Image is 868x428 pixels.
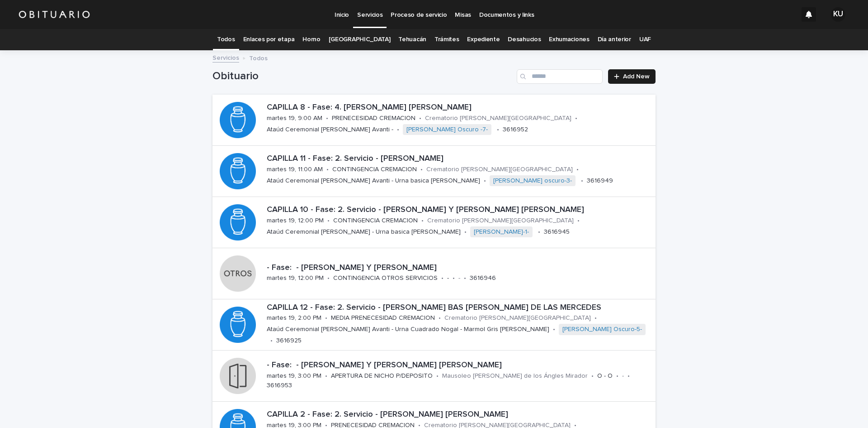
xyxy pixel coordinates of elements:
[453,274,455,282] p: •
[503,126,528,134] p: 3616952
[333,217,418,225] p: CONTINGENCIA CREMACION
[544,228,570,236] p: 3616945
[267,177,480,185] p: Ataúd Ceremonial [PERSON_NAME] Avanti - Urna basica [PERSON_NAME]
[329,29,391,50] a: [GEOGRAPHIC_DATA]
[326,115,328,122] p: •
[464,274,466,282] p: •
[212,146,656,197] a: CAPILLA 11 - Fase: 2. Servicio - [PERSON_NAME]martes 19, 11:00 AM•CONTINGENCIA CREMACION•Cremator...
[397,126,399,134] p: •
[425,115,571,122] p: Crematorio [PERSON_NAME][GEOGRAPHIC_DATA]
[267,205,652,215] p: CAPILLA 10 - Fase: 2. Servicio - [PERSON_NAME] Y [PERSON_NAME] [PERSON_NAME]
[470,274,496,282] p: 3616946
[217,29,235,50] a: Todos
[575,115,577,122] p: •
[270,337,273,345] p: •
[243,29,295,50] a: Enlaces por etapa
[267,126,393,134] p: Ataúd Ceremonial [PERSON_NAME] Avanti -
[332,115,415,122] p: PRENECESIDAD CREMACION
[576,166,579,173] p: •
[332,166,417,173] p: CONTINGENCIA CREMACION
[212,197,656,248] a: CAPILLA 10 - Fase: 2. Servicio - [PERSON_NAME] Y [PERSON_NAME] [PERSON_NAME]martes 19, 12:00 PM•C...
[639,29,651,50] a: UAF
[276,337,302,345] p: 3616925
[398,29,426,50] a: Tehuacán
[598,29,631,50] a: Día anterior
[267,410,652,420] p: CAPILLA 2 - Fase: 2. Servicio - [PERSON_NAME] [PERSON_NAME]
[326,166,329,173] p: •
[419,115,421,122] p: •
[581,177,583,185] p: •
[18,5,90,24] img: HUM7g2VNRLqGMmR9WVqf
[267,263,652,273] p: - Fase: - [PERSON_NAME] Y [PERSON_NAME]
[212,351,656,402] a: - Fase: - [PERSON_NAME] Y [PERSON_NAME] [PERSON_NAME]martes 19, 3:00 PM•APERTURA DE NICHO P/DEPOS...
[577,217,580,225] p: •
[325,372,327,380] p: •
[267,228,461,236] p: Ataúd Ceremonial [PERSON_NAME] - Urna basica [PERSON_NAME]
[249,53,268,63] p: Todos
[420,166,423,173] p: •
[464,228,467,236] p: •
[212,52,239,63] a: Servicios
[608,69,656,84] a: Add New
[212,248,656,299] a: - Fase: - [PERSON_NAME] Y [PERSON_NAME]martes 19, 12:00 PM•CONTINGENCIA OTROS SERVICIOS•-•-•3616946
[327,217,330,225] p: •
[627,372,630,380] p: •
[267,154,652,164] p: CAPILLA 11 - Fase: 2. Servicio - [PERSON_NAME]
[267,372,321,380] p: martes 19, 3:00 PM
[212,299,656,351] a: CAPILLA 12 - Fase: 2. Servicio - [PERSON_NAME] BAS [PERSON_NAME] DE LAS MERCEDESmartes 19, 2:00 P...
[562,326,642,333] a: [PERSON_NAME] Oscuro-5-
[421,217,424,225] p: •
[267,361,652,370] p: - Fase: - [PERSON_NAME] Y [PERSON_NAME] [PERSON_NAME]
[497,126,499,134] p: •
[333,274,438,282] p: CONTINGENCIA OTROS SERVICIOS
[267,166,323,173] p: martes 19, 11:00 AM
[267,314,321,322] p: martes 19, 2:00 PM
[267,303,652,313] p: CAPILLA 12 - Fase: 2. Servicio - [PERSON_NAME] BAS [PERSON_NAME] DE LAS MERCEDES
[591,372,594,380] p: •
[434,29,459,50] a: Trámites
[467,29,500,50] a: Expediente
[623,73,650,80] span: Add New
[538,228,540,236] p: •
[302,29,320,50] a: Horno
[622,372,624,380] p: -
[427,217,574,225] p: Crematorio [PERSON_NAME][GEOGRAPHIC_DATA]
[331,314,435,322] p: MEDIA PRENECESIDAD CREMACION
[267,326,549,333] p: Ataúd Ceremonial [PERSON_NAME] Avanti - Urna Cuadrado Nogal - Marmol Gris [PERSON_NAME]
[325,314,327,322] p: •
[406,126,488,134] a: [PERSON_NAME] Oscuro -7-
[444,314,591,322] p: Crematorio [PERSON_NAME][GEOGRAPHIC_DATA]
[267,274,324,282] p: martes 19, 12:00 PM
[267,115,322,122] p: martes 19, 9:00 AM
[616,372,618,380] p: •
[517,69,603,84] input: Search
[331,372,433,380] p: APERTURA DE NICHO P/DEPOSITO
[508,29,541,50] a: Desahucios
[493,177,572,185] a: [PERSON_NAME] oscuro-3-
[458,274,460,282] p: -
[441,274,443,282] p: •
[553,326,555,333] p: •
[327,274,330,282] p: •
[267,217,324,225] p: martes 19, 12:00 PM
[587,177,613,185] p: 3616949
[267,382,292,390] p: 3616953
[597,372,613,380] p: O - O
[426,166,573,173] p: Crematorio [PERSON_NAME][GEOGRAPHIC_DATA]
[212,95,656,146] a: CAPILLA 8 - Fase: 4. [PERSON_NAME] [PERSON_NAME]martes 19, 9:00 AM•PRENECESIDAD CREMACION•Cremato...
[484,177,486,185] p: •
[447,274,449,282] p: -
[442,372,588,380] p: Mausoleo [PERSON_NAME] de los Ángles Mirador
[439,314,441,322] p: •
[474,228,529,236] a: [PERSON_NAME]-1-
[549,29,589,50] a: Exhumaciones
[267,103,652,113] p: CAPILLA 8 - Fase: 4. [PERSON_NAME] [PERSON_NAME]
[594,314,597,322] p: •
[831,7,845,22] div: KU
[212,70,513,83] h1: Obituario
[436,372,439,380] p: •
